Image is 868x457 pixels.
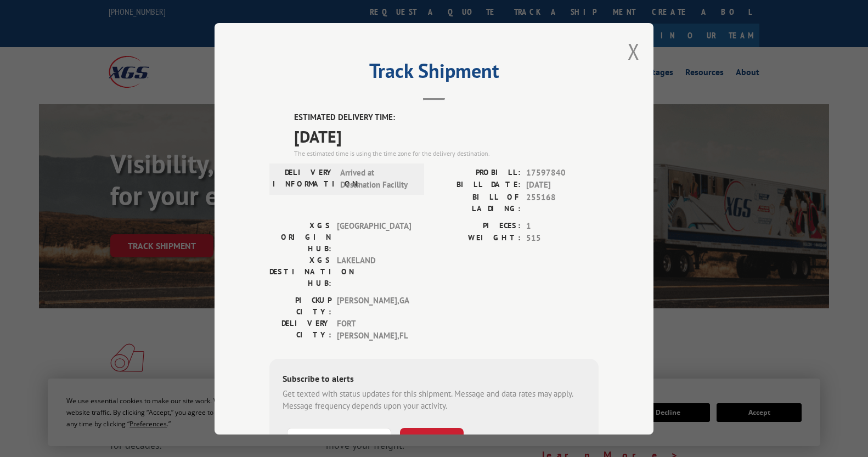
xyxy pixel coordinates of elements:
[269,63,599,84] h2: Track Shipment
[273,166,335,191] label: DELIVERY INFORMATION:
[434,191,521,214] label: BILL OF LADING:
[526,179,599,191] span: [DATE]
[337,294,411,317] span: [PERSON_NAME] , GA
[434,179,521,191] label: BILL DATE:
[294,123,599,148] span: [DATE]
[283,387,585,412] div: Get texted with status updates for this shipment. Message and data rates may apply. Message frequ...
[337,254,411,289] span: LAKELAND
[269,219,331,254] label: XGS ORIGIN HUB:
[294,111,599,124] label: ESTIMATED DELIVERY TIME:
[434,232,521,245] label: WEIGHT:
[434,166,521,179] label: PROBILL:
[337,219,411,254] span: [GEOGRAPHIC_DATA]
[337,317,411,342] span: FORT [PERSON_NAME] , FL
[526,166,599,179] span: 17597840
[287,427,391,450] input: Phone Number
[340,166,414,191] span: Arrived at Destination Facility
[283,371,585,387] div: Subscribe to alerts
[526,191,599,214] span: 255168
[269,294,331,317] label: PICKUP CITY:
[269,254,331,289] label: XGS DESTINATION HUB:
[434,219,521,232] label: PIECES:
[400,427,464,450] button: SUBSCRIBE
[628,37,640,66] button: Close modal
[526,219,599,232] span: 1
[294,148,599,158] div: The estimated time is using the time zone for the delivery destination.
[269,317,331,342] label: DELIVERY CITY:
[526,232,599,245] span: 515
